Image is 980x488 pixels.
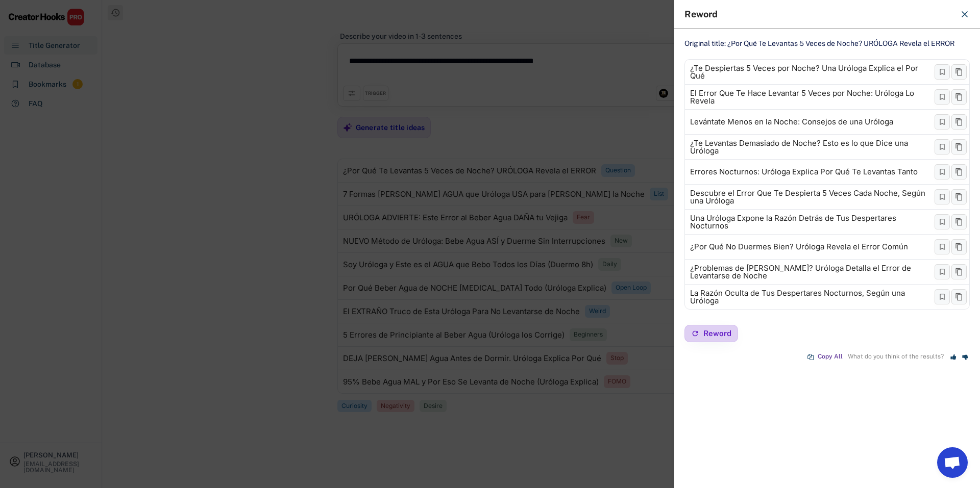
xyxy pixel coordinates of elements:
div: ¿Por Qué No Duermes Bien? Uróloga Revela el Error Común [690,243,908,251]
span: Reword [703,329,731,337]
div: El Error Que Te Hace Levantar 5 Veces por Noche: Uróloga Lo Revela [690,89,930,105]
div: ¿Problemas de [PERSON_NAME]? Uróloga Detalla el Error de Levantarse de Noche [690,264,930,279]
div: Reword [684,10,953,19]
button: Reword [684,325,738,342]
a: Chat abierto [937,447,968,478]
div: Original title: ¿Por Qué Te Levantas 5 Veces de Noche? URÓLOGA Revela el ERROR [684,39,970,49]
div: Descubre el Error Que Te Despierta 5 Veces Cada Noche, Según una Uróloga [690,189,930,204]
div: Levántate Menos en la Noche: Consejos de una Uróloga [690,118,893,126]
div: Copy All [818,353,843,361]
div: What do you think of the results? [848,353,944,361]
div: La Razón Oculta de Tus Despertares Nocturnos, Según una Uróloga [690,289,930,304]
div: ¿Te Levantas Demasiado de Noche? Esto es lo que Dice una Uróloga [690,139,930,155]
div: Una Uróloga Expone la Razón Detrás de Tus Despertares Nocturnos [690,214,930,229]
div: ¿Te Despiertas 5 Veces por Noche? Una Uróloga Explica el Por Qué [690,64,930,80]
div: Errores Nocturnos: Uróloga Explica Por Qué Te Levantas Tanto [690,168,918,176]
